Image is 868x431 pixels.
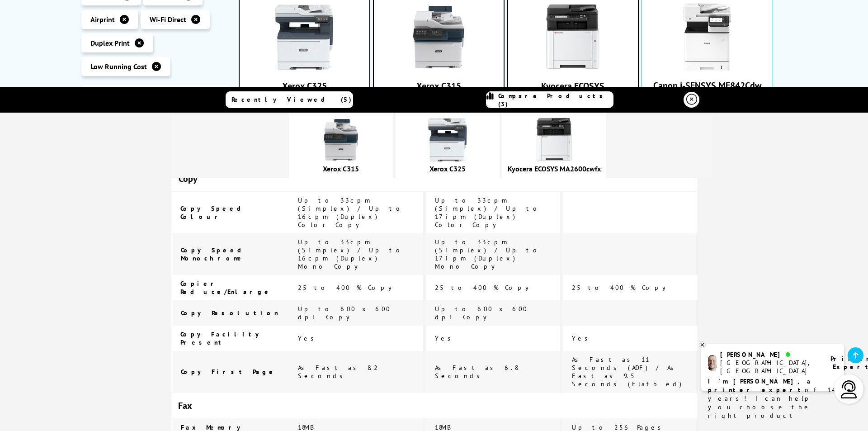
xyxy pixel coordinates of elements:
span: Up to 33cpm (Simplex) / Up to 17ipm (Duplex) Color Copy [435,196,542,229]
span: Copy Speed Monochrome [181,246,250,262]
a: Canon i-SENSYS MF842Cdw [673,63,741,72]
span: Up to 33cpm (Simplex) / Up to 16cpm (Duplex) Color Copy [298,196,405,229]
span: Fax [178,400,192,412]
span: Airprint [90,15,115,24]
a: Compare Products (3) [486,91,613,108]
a: Kyocera ECOSYS MA2600cwfx [541,80,604,104]
a: Xerox C315 [323,164,359,173]
span: Copy [179,173,198,185]
a: Xerox C315 [405,64,472,73]
span: Yes [298,334,319,342]
a: Kyocera ECOSYS MA2600cwfx [539,64,607,73]
img: ashley-livechat.png [708,355,717,371]
img: xerox-c325-front-small.jpg [425,117,470,162]
img: Canon i-SENSYS MF842Cdw [673,3,741,71]
span: Recently Viewed (5) [231,95,352,104]
span: As Fast as 6.8 Seconds [435,364,517,380]
img: kyocera-ma2600cwfx-main-large-small.jpg [532,117,577,162]
a: Xerox C325 [282,80,327,92]
div: [PERSON_NAME] [720,350,819,359]
span: Copy Facility Present [180,330,263,346]
div: [GEOGRAPHIC_DATA], [GEOGRAPHIC_DATA] [720,359,819,375]
span: Yes [572,334,593,342]
span: As Fast as 8.2 Seconds [298,364,379,380]
a: Canon i-SENSYS MF842Cdw [653,80,761,91]
a: Recently Viewed (5) [226,91,353,108]
a: Xerox C325 [270,64,338,73]
a: Xerox C325 [429,164,466,173]
span: 25 to 400 % Copy [435,284,535,292]
span: Up to 600 x 600 dpi Copy [435,305,528,321]
span: As Fast as 11 Seconds (ADF) / As Fast as 9.5 Seconds (Flatbed) [572,355,684,388]
span: Copy First Page [181,368,276,376]
span: Yes [435,334,456,342]
span: Up to 33cpm (Simplex) / Up to 17ipm (Duplex) Mono Copy [435,238,542,270]
a: Xerox C315 [416,80,461,92]
b: I'm [PERSON_NAME], a printer expert [708,377,813,394]
p: of 14 years! I can help you choose the right product [708,377,837,420]
span: Low Running Cost [90,62,147,71]
span: Wi-Fi Direct [150,15,186,24]
span: Copy Resolution [181,309,278,317]
span: 25 to 400 % Copy [572,284,672,292]
span: Up to 33cpm (Simplex) / Up to 16cpm (Duplex) Mono Copy [298,238,405,270]
span: 25 to 400 % Copy [298,284,398,292]
span: Compare Products (3) [498,92,613,108]
img: Kyocera ECOSYS MA2600cwfx [539,3,607,71]
img: user-headset-light.svg [840,380,858,398]
a: Kyocera ECOSYS MA2600cwfx [508,164,601,173]
span: Duplex Print [90,38,130,47]
img: Xerox C325 [270,3,338,71]
span: Copier Reduce/Enlarge [180,279,272,296]
span: Up to 600 x 600 dpi Copy [298,305,391,321]
img: Xerox-C315-Front-2-Small.jpg [318,117,363,162]
span: Copy Speed Colour [180,204,250,221]
img: Xerox C315 [405,3,472,71]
